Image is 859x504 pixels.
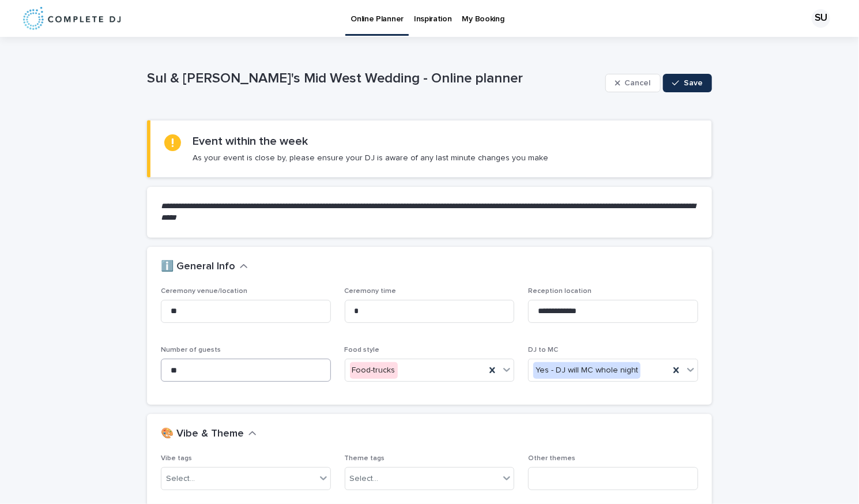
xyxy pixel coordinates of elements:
span: Ceremony time [345,288,397,295]
h2: Event within the week [193,134,308,148]
div: SU [812,9,830,28]
div: Select... [350,473,379,485]
div: Food-trucks [350,362,398,379]
h2: ℹ️ General Info [161,261,235,273]
h2: 🎨 Vibe & Theme [161,428,244,441]
span: Vibe tags [161,455,192,462]
button: Cancel [605,74,661,92]
button: Save [663,74,712,92]
img: 8nP3zCmvR2aWrOmylPw8 [23,7,120,30]
div: Select... [166,473,195,485]
span: Save [684,79,703,87]
p: As your event is close by, please ensure your DJ is aware of any last minute changes you make [193,153,548,163]
span: Number of guests [161,347,221,353]
span: Cancel [625,79,651,87]
span: Ceremony venue/location [161,288,247,295]
div: Yes - DJ will MC whole night [533,362,641,379]
span: Reception location [528,288,591,295]
span: DJ to MC [528,347,558,353]
button: ℹ️ General Info [161,261,248,273]
span: Theme tags [345,455,385,462]
span: Other themes [528,455,575,462]
p: Sul & [PERSON_NAME]'s Mid West Wedding - Online planner [147,70,601,87]
span: Food style [345,347,380,353]
button: 🎨 Vibe & Theme [161,428,257,441]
